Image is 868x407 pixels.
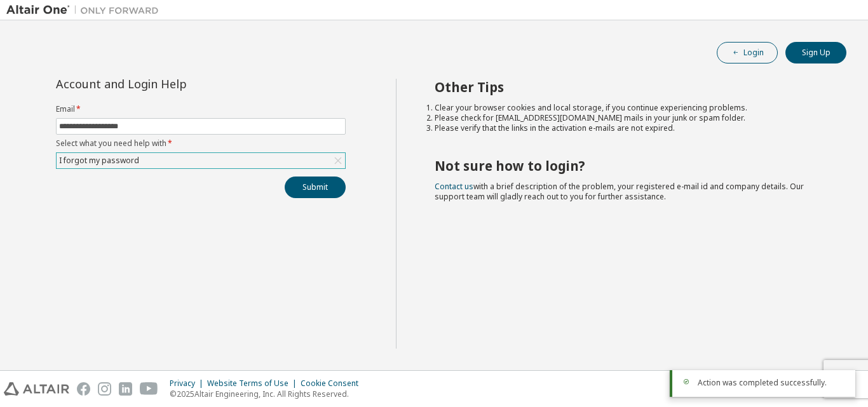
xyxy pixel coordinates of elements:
h2: Other Tips [435,79,824,95]
span: Action was completed successfully. [698,378,827,388]
h2: Not sure how to login? [435,157,824,174]
div: Website Terms of Use [207,378,301,389]
li: Clear your browser cookies and local storage, if you continue experiencing problems. [435,103,824,113]
label: Email [56,104,346,114]
div: I forgot my password [57,153,345,168]
button: Sign Up [785,42,846,63]
img: Altair One [6,4,165,17]
img: instagram.svg [98,382,111,396]
p: © 2025 Altair Engineering, Inc. All Rights Reserved. [170,389,366,399]
button: Submit [285,177,346,198]
img: linkedin.svg [119,382,132,396]
img: altair_logo.svg [4,382,69,396]
span: with a brief description of the problem, your registered e-mail id and company details. Our suppo... [435,181,804,202]
img: facebook.svg [77,382,90,396]
a: Contact us [435,181,473,192]
div: I forgot my password [57,154,141,168]
button: Login [717,42,778,63]
div: Cookie Consent [301,378,366,389]
img: youtube.svg [140,382,158,396]
li: Please verify that the links in the activation e-mails are not expired. [435,123,824,133]
label: Select what you need help with [56,138,346,149]
li: Please check for [EMAIL_ADDRESS][DOMAIN_NAME] mails in your junk or spam folder. [435,113,824,123]
div: Privacy [170,378,207,389]
div: Account and Login Help [56,79,288,89]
